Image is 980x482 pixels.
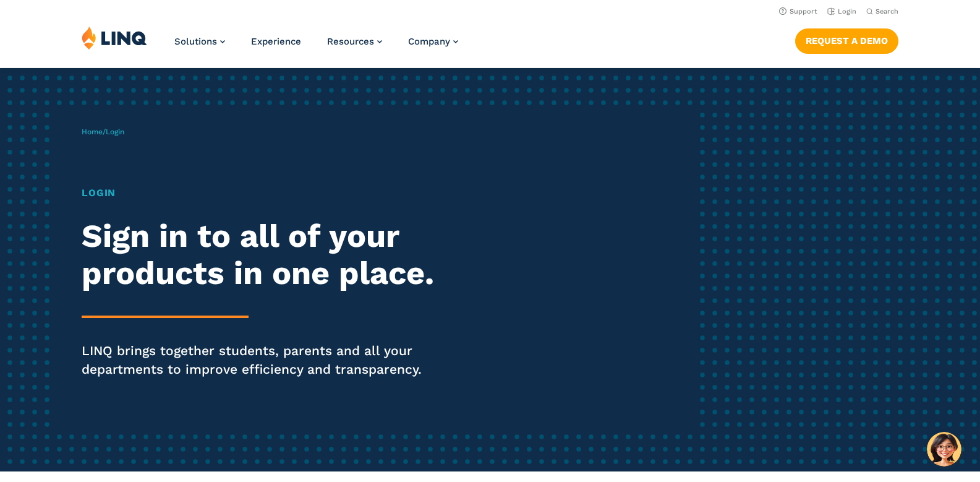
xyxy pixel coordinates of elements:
[327,36,374,47] span: Resources
[927,432,961,467] button: Hello, have a question? Let’s chat.
[866,7,898,16] button: Open Search Bar
[82,186,459,200] h1: Login
[251,36,301,47] a: Experience
[327,36,382,47] a: Resources
[408,36,458,47] a: Company
[779,7,817,15] a: Support
[795,26,898,53] nav: Button Navigation
[795,28,898,53] a: Request a Demo
[82,127,124,136] span: /
[408,36,450,47] span: Company
[82,26,147,49] img: LINQ | K‑12 Software
[827,7,856,15] a: Login
[174,36,217,47] span: Solutions
[106,127,124,136] span: Login
[82,342,459,379] p: LINQ brings together students, parents and all your departments to improve efficiency and transpa...
[82,127,103,136] a: Home
[876,7,898,15] span: Search
[82,218,459,292] h2: Sign in to all of your products in one place.
[174,26,458,67] nav: Primary Navigation
[174,36,225,47] a: Solutions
